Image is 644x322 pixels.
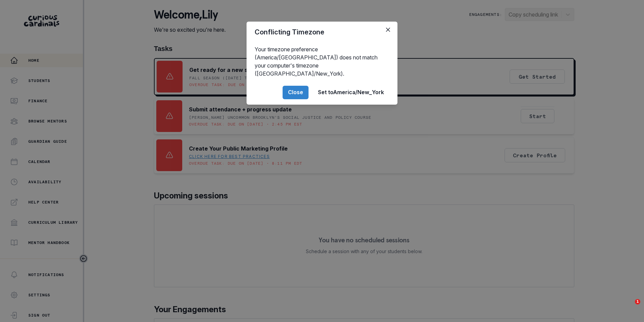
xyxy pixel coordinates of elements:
button: Close [383,24,393,35]
div: Your timezone preference (America/[GEOGRAPHIC_DATA]) does not match your computer's timezone ([GE... [247,43,397,80]
header: Conflicting Timezone [247,22,397,43]
span: 1 [635,299,640,304]
button: Set toAmerica/New_York [313,86,389,99]
button: Close [283,86,309,99]
iframe: Intercom live chat [621,299,637,315]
